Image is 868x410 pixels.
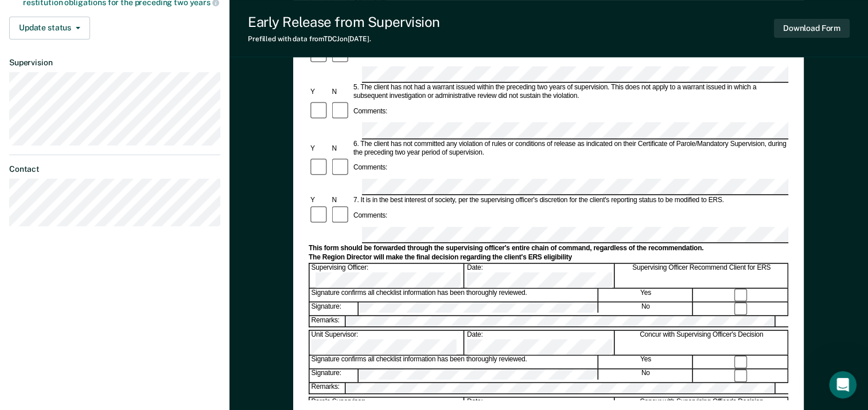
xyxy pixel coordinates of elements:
button: Update status [9,17,90,40]
div: Date: [465,264,614,288]
div: 7. It is in the best interest of society, per the supervising officer's discretion for the client... [352,196,788,205]
button: Download Form [774,19,850,38]
div: Y [309,88,330,96]
div: Comments: [352,108,389,116]
div: Y [309,144,330,153]
div: Signature confirms all checklist information has been thoroughly reviewed. [310,356,598,368]
div: Yes [599,289,693,301]
div: N [330,196,352,205]
div: The Region Director will make the final decision regarding the client's ERS eligibility [309,254,788,262]
div: Date: [465,330,614,354]
div: Signature: [310,302,359,315]
div: N [330,88,352,96]
div: Concur with Supervising Officer's Decision [616,330,788,354]
div: No [599,369,693,382]
div: Yes [599,356,693,368]
div: Y [309,196,330,205]
dt: Supervision [9,58,220,68]
div: This form should be forwarded through the supervising officer's entire chain of command, regardle... [309,244,788,253]
div: Early Release from Supervision [248,14,440,30]
div: 6. The client has not committed any violation of rules or conditions of release as indicated on t... [352,140,788,157]
div: Unit Supervisor: [310,330,465,354]
div: Remarks: [310,316,347,326]
div: Remarks: [310,383,347,393]
div: Signature: [310,369,359,382]
div: 5. The client has not had a warrant issued within the preceding two years of supervision. This do... [352,84,788,101]
div: Comments: [352,164,389,172]
dt: Contact [9,164,220,174]
div: No [599,302,693,315]
div: Signature confirms all checklist information has been thoroughly reviewed. [310,289,598,301]
div: Supervising Officer: [310,264,465,288]
div: Comments: [352,211,389,220]
iframe: Intercom live chat [829,371,857,399]
div: Supervising Officer Recommend Client for ERS [616,264,788,288]
div: N [330,144,352,153]
div: Prefilled with data from TDCJ on [DATE] . [248,35,440,43]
